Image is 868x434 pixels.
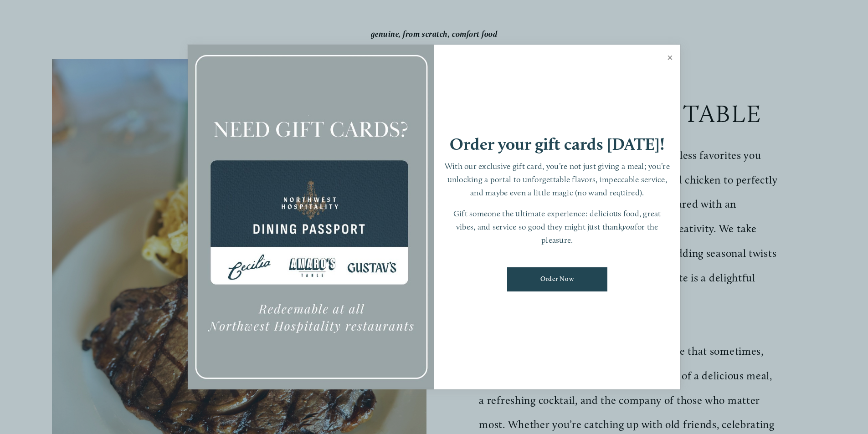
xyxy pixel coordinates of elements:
[443,160,672,199] p: With our exclusive gift card, you’re not just giving a meal; you’re unlocking a portal to unforge...
[622,222,635,231] em: you
[661,46,679,71] a: Close
[507,267,607,291] a: Order Now
[443,207,672,246] p: Gift someone the ultimate experience: delicious food, great vibes, and service so good they might...
[450,136,665,153] h1: Order your gift cards [DATE]!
